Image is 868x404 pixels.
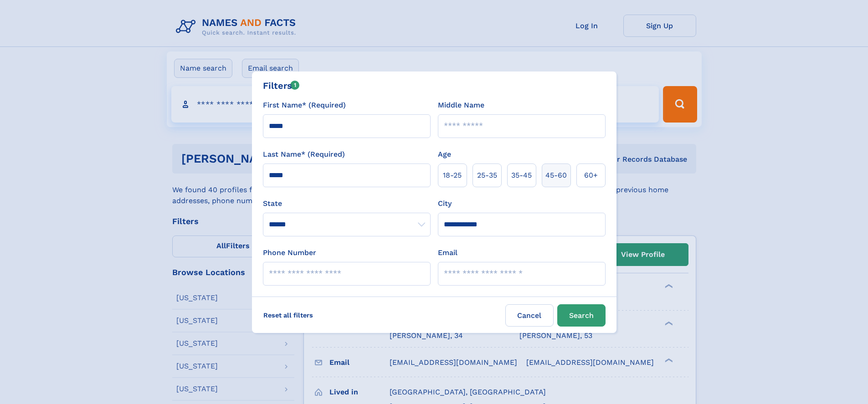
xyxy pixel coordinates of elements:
label: Email [438,247,457,258]
span: 60+ [584,170,598,181]
span: 45‑60 [545,170,567,181]
label: Cancel [505,304,554,327]
label: Middle Name [438,100,484,111]
span: 18‑25 [443,170,462,181]
label: City [438,198,452,209]
label: Phone Number [263,247,316,258]
label: State [263,198,431,209]
span: 35‑45 [511,170,532,181]
button: Search [557,304,606,327]
span: 25‑35 [477,170,497,181]
label: Age [438,149,451,160]
label: Last Name* (Required) [263,149,345,160]
div: Filters [263,79,300,92]
label: Reset all filters [257,304,319,326]
label: First Name* (Required) [263,100,346,111]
